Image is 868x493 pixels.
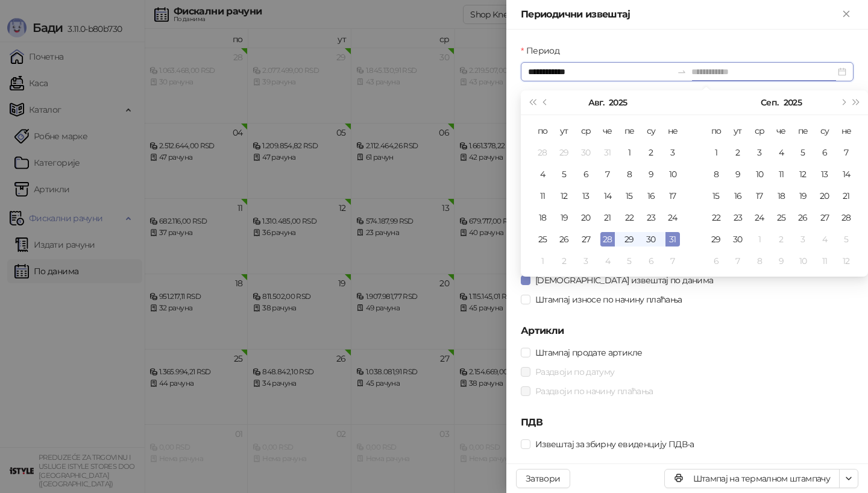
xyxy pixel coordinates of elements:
div: 5 [557,167,571,181]
td: 2025-09-22 [705,207,727,228]
div: 10 [665,167,680,181]
td: 2025-08-15 [618,185,640,207]
td: 2025-08-16 [640,185,662,207]
button: Изабери годину [609,90,627,115]
td: 2025-09-21 [835,185,857,207]
td: 2025-09-06 [640,250,662,272]
button: Затвори [516,469,570,488]
div: 12 [796,167,810,181]
div: 30 [644,232,658,246]
td: 2025-09-25 [770,207,792,228]
div: 8 [709,167,723,181]
td: 2025-09-11 [770,163,792,185]
td: 2025-09-02 [553,250,575,272]
td: 2025-08-04 [532,163,553,185]
th: су [640,120,662,142]
div: 29 [709,232,723,246]
div: 24 [752,210,767,225]
td: 2025-10-05 [835,228,857,250]
button: Претходни месец (PageUp) [539,90,552,115]
td: 2025-10-07 [727,250,749,272]
td: 2025-08-01 [618,142,640,163]
td: 2025-09-07 [835,142,857,163]
div: 26 [796,210,810,225]
td: 2025-10-10 [792,250,814,272]
td: 2025-10-02 [770,228,792,250]
td: 2025-08-17 [662,185,684,207]
div: 9 [644,167,658,181]
td: 2025-08-11 [532,185,553,207]
button: Следећи месец (PageDown) [836,90,849,115]
td: 2025-09-04 [770,142,792,163]
div: 3 [579,254,593,268]
td: 2025-08-12 [553,185,575,207]
div: 5 [796,145,810,160]
td: 2025-10-01 [749,228,770,250]
td: 2025-09-10 [749,163,770,185]
div: 19 [557,210,571,225]
div: 7 [731,254,745,268]
td: 2025-10-11 [814,250,835,272]
input: Период [528,65,672,78]
div: 5 [622,254,637,268]
td: 2025-09-20 [814,185,835,207]
button: Close [839,7,854,22]
button: Штампај на термалном штампачу [664,469,840,488]
div: 18 [535,210,550,225]
div: 19 [796,189,810,203]
button: Изабери годину [784,90,802,115]
th: пе [618,120,640,142]
td: 2025-07-28 [532,142,553,163]
div: 2 [557,254,571,268]
div: 7 [665,254,680,268]
td: 2025-08-30 [640,228,662,250]
td: 2025-08-09 [640,163,662,185]
td: 2025-09-16 [727,185,749,207]
span: Извештај за збирну евиденцију ПДВ-а [530,438,699,451]
div: Периодични извештај [521,7,839,22]
div: 31 [665,232,680,246]
div: 11 [535,189,550,203]
td: 2025-09-08 [705,163,727,185]
td: 2025-09-05 [618,250,640,272]
th: пе [792,120,814,142]
div: 12 [839,254,854,268]
div: 16 [731,189,745,203]
div: 9 [731,167,745,181]
td: 2025-10-06 [705,250,727,272]
td: 2025-08-10 [662,163,684,185]
div: 13 [579,189,593,203]
td: 2025-08-07 [597,163,618,185]
div: 23 [731,210,745,225]
div: 25 [535,232,550,246]
div: 18 [774,189,788,203]
div: 26 [557,232,571,246]
td: 2025-09-04 [597,250,618,272]
th: не [835,120,857,142]
div: 6 [644,254,658,268]
td: 2025-09-03 [749,142,770,163]
td: 2025-09-01 [532,250,553,272]
td: 2025-10-03 [792,228,814,250]
button: Изабери месец [761,90,778,115]
td: 2025-08-14 [597,185,618,207]
td: 2025-10-08 [749,250,770,272]
div: 2 [731,145,745,160]
div: 27 [579,232,593,246]
td: 2025-08-24 [662,207,684,228]
th: ут [727,120,749,142]
div: 16 [644,189,658,203]
div: 15 [709,189,723,203]
div: 29 [557,145,571,160]
button: Изабери месец [588,90,604,115]
div: 17 [752,189,767,203]
td: 2025-08-03 [662,142,684,163]
div: 4 [600,254,615,268]
div: 6 [709,254,723,268]
div: 6 [817,145,832,160]
td: 2025-08-27 [575,228,597,250]
td: 2025-08-31 [662,228,684,250]
div: 4 [535,167,550,181]
div: 27 [817,210,832,225]
td: 2025-07-30 [575,142,597,163]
